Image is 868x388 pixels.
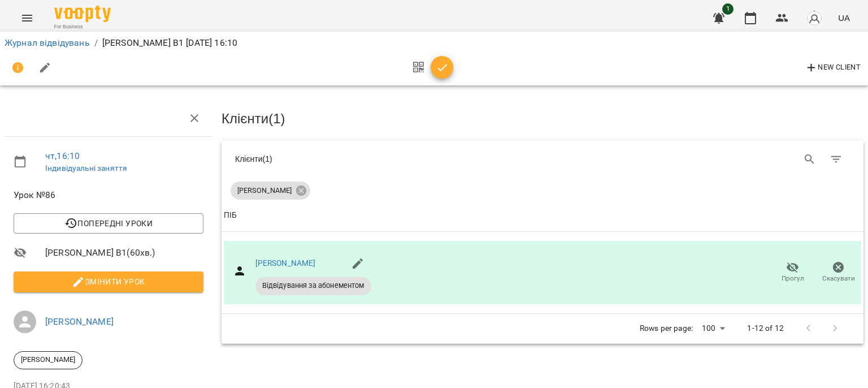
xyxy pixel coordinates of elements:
span: [PERSON_NAME] [14,355,82,365]
li: / [94,36,98,50]
h3: Клієнти ( 1 ) [222,111,863,126]
p: Rows per page: [640,323,693,334]
span: [PERSON_NAME] В1 ( 60 хв. ) [45,246,203,260]
a: Індивідуальні заняття [45,163,127,173]
a: [PERSON_NAME] [255,258,316,268]
div: Sort [224,209,237,222]
button: Menu [14,5,41,32]
button: Змінити урок [14,271,203,292]
button: Попередні уроки [14,213,203,234]
span: For Business [54,23,111,31]
button: Прогул [770,257,815,288]
span: Відвідування за абонементом [255,281,371,291]
div: 100 [697,320,729,337]
button: New Client [802,59,863,77]
a: [PERSON_NAME] [45,316,114,327]
div: [PERSON_NAME] [231,182,310,200]
span: UA [838,12,850,24]
a: чт , 16:10 [45,150,80,161]
button: Скасувати [815,257,861,288]
span: Скасувати [822,274,855,283]
img: avatar_s.png [806,10,822,26]
div: [PERSON_NAME] [14,351,83,369]
p: [PERSON_NAME] В1 [DATE] 16:10 [102,36,237,50]
span: Попередні уроки [23,217,194,230]
span: [PERSON_NAME] [231,186,298,196]
button: UA [834,7,854,28]
nav: breadcrumb [5,36,863,50]
div: Table Toolbar [222,141,863,177]
button: Фільтр [823,146,850,173]
button: Search [796,146,823,173]
span: Змінити урок [23,275,194,288]
span: Прогул [782,274,804,283]
img: Voopty Logo [54,6,111,22]
div: Клієнти ( 1 ) [235,153,534,165]
div: ПІБ [224,209,237,222]
span: ПІБ [224,209,861,222]
span: 1 [722,3,734,15]
span: Урок №86 [14,188,203,202]
a: Журнал відвідувань [5,37,90,48]
p: 1-12 of 12 [747,323,783,334]
span: New Client [805,61,861,75]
